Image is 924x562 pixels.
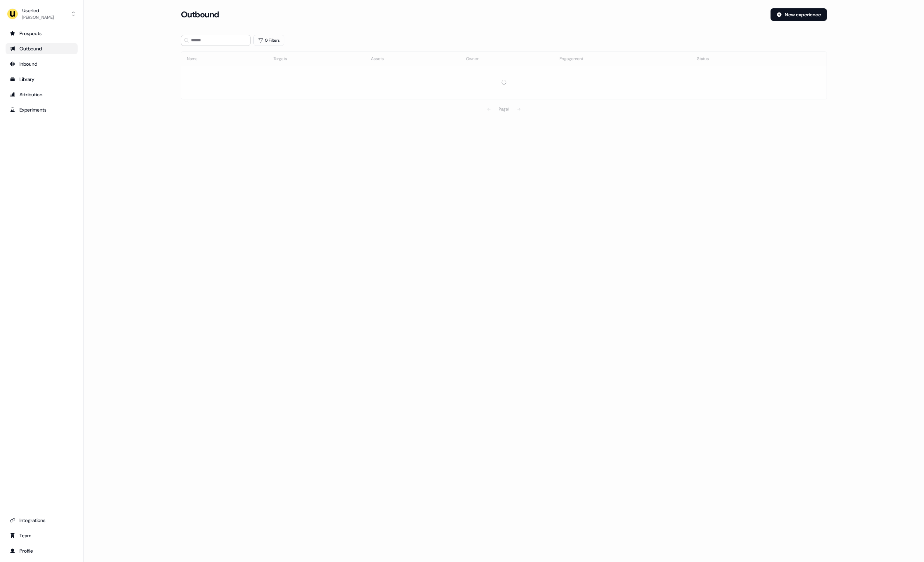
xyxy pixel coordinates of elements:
div: Library [10,76,73,83]
div: Inbound [10,60,73,67]
button: New experience [771,8,827,21]
a: Go to experiments [6,104,78,115]
a: Go to integrations [6,515,78,526]
div: Attribution [10,91,73,98]
button: 0 Filters [253,35,284,46]
a: Go to profile [6,545,78,556]
div: [PERSON_NAME] [22,14,54,21]
a: Go to prospects [6,28,78,39]
div: Profile [10,547,73,554]
button: Userled[PERSON_NAME] [6,6,78,22]
a: Go to templates [6,74,78,85]
div: Userled [22,7,54,14]
div: Integrations [10,517,73,524]
a: Go to outbound experience [6,43,78,54]
div: Team [10,532,73,539]
a: Go to Inbound [6,58,78,70]
div: Experiments [10,106,73,113]
div: Prospects [10,30,73,37]
a: Go to attribution [6,89,78,100]
div: Outbound [10,45,73,52]
a: Go to team [6,530,78,541]
h3: Outbound [181,9,219,20]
